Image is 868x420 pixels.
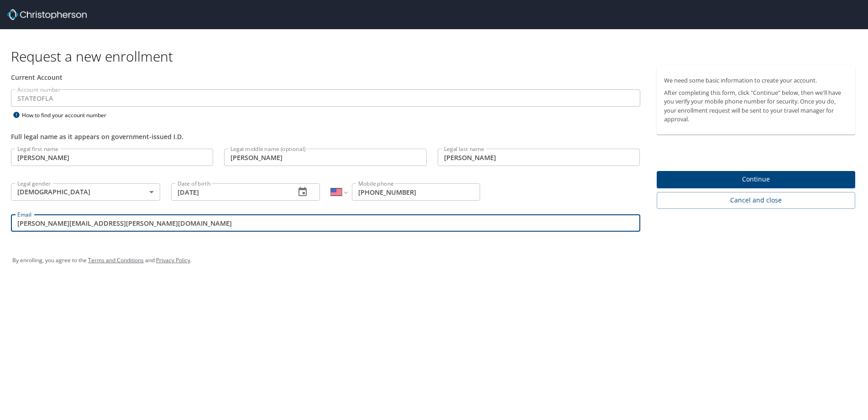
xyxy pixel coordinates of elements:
a: Terms and Conditions [88,256,144,264]
h1: Request a new enrollment [11,47,863,65]
button: Cancel and close [657,192,856,209]
button: Continue [657,171,856,189]
div: Full legal name as it appears on government-issued I.D. [11,132,640,141]
div: How to find your account number [11,109,125,121]
p: We need some basic information to create your account. [664,76,848,85]
a: Privacy Policy [156,256,190,264]
div: By enrolling, you agree to the and . [12,249,856,272]
p: After completing this form, click "Continue" below, then we'll have you verify your mobile phone ... [664,88,848,124]
img: cbt logo [7,9,87,20]
div: Current Account [11,73,640,82]
input: MM/DD/YYYY [171,183,288,201]
span: Continue [664,174,848,185]
span: Cancel and close [664,195,848,206]
div: [DEMOGRAPHIC_DATA] [11,183,160,201]
input: Enter phone number [352,183,480,201]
